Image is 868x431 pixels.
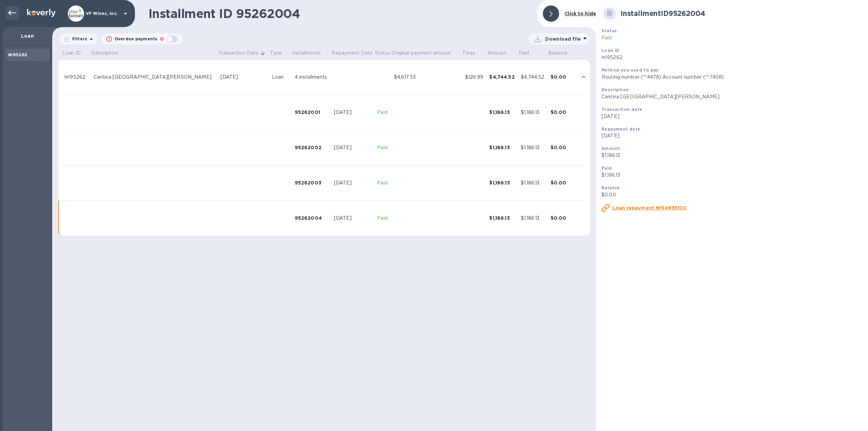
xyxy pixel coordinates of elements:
[292,50,321,57] p: Installments
[463,50,475,57] p: Fees
[295,109,329,116] div: 95262001
[272,74,289,81] div: Loan
[487,50,506,57] p: Amount
[489,109,515,116] div: $1,186.13
[392,50,451,57] p: Original payment amount
[519,50,529,57] p: Paid
[601,132,863,139] p: [DATE]
[601,87,629,92] b: Description
[612,205,687,211] u: Loan repayment №54935100
[601,146,620,151] b: Amount
[220,74,267,81] div: [DATE]
[489,179,515,186] div: $1,186.13
[334,179,372,187] div: [DATE]
[601,191,863,198] p: $0.00
[295,144,329,151] div: 95262002
[8,52,27,57] b: №95262
[601,54,863,61] p: №95262
[377,144,388,151] p: Paid
[548,50,576,57] span: Balance
[489,74,515,80] div: $4,744.52
[601,34,863,41] p: Paid
[62,50,90,57] span: Loan ID
[270,50,282,57] p: Type
[377,179,388,187] p: Paid
[91,50,127,57] span: Description
[218,50,267,57] span: Transaction Date
[295,74,329,81] div: 4 installments
[545,36,581,42] p: Download file
[601,185,620,190] b: Balance
[601,113,863,120] p: [DATE]
[551,179,575,186] div: $0.00
[392,50,460,57] span: Original payment amount
[548,50,567,57] p: Balance
[551,74,575,80] div: $0.00
[519,50,538,57] span: Paid
[377,109,388,116] p: Paid
[377,215,388,222] p: Paid
[551,109,575,116] div: $0.00
[521,215,545,222] div: $1,186.13
[601,74,863,81] p: Routing number (**4478) Account number (**7408)
[565,11,596,16] b: Click to hide
[601,172,863,179] p: $1,186.13
[332,50,373,57] p: Repayment Date
[115,36,157,42] p: Overdue payments
[160,36,164,43] p: 0
[521,74,545,81] div: $4,744.52
[70,36,87,42] p: Filters
[601,126,640,132] b: Repayment date
[62,50,81,57] p: Loan ID
[601,152,863,159] p: $1,186.13
[27,9,56,17] img: Logo
[487,50,515,57] span: Amount
[295,215,329,221] div: 95262004
[578,72,589,82] button: expand row
[601,48,619,53] b: Loan ID
[601,28,617,33] b: Status
[292,50,330,57] span: Installments
[8,33,47,39] p: Loan
[463,50,484,57] span: Fees
[521,179,545,187] div: $1,186.13
[218,50,258,57] p: Transaction Date
[521,109,545,116] div: $1,186.13
[149,6,532,21] h1: Installment ID 95262004
[64,74,88,81] div: №95262
[620,9,705,18] b: Installment ID 95262004
[375,50,390,57] p: Status
[601,165,612,171] b: Paid
[489,144,515,151] div: $1,186.13
[489,215,515,221] div: $1,186.13
[334,144,372,151] div: [DATE]
[601,93,863,100] p: Cantina [GEOGRAPHIC_DATA][PERSON_NAME]
[601,67,659,73] b: Method you used to pay
[334,215,372,222] div: [DATE]
[394,74,460,81] div: $4,617.53
[94,74,215,81] div: Cantina [GEOGRAPHIC_DATA][PERSON_NAME]
[551,215,575,221] div: $0.00
[86,11,120,16] p: VF Wines, Inc.
[601,107,642,112] b: Transaction date
[91,50,118,57] p: Description
[270,50,291,57] span: Type
[465,74,484,81] div: $126.99
[334,109,372,116] div: [DATE]
[295,179,329,186] div: 95262003
[551,144,575,151] div: $0.00
[101,34,183,44] button: Overdue payments0
[521,144,545,151] div: $1,186.13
